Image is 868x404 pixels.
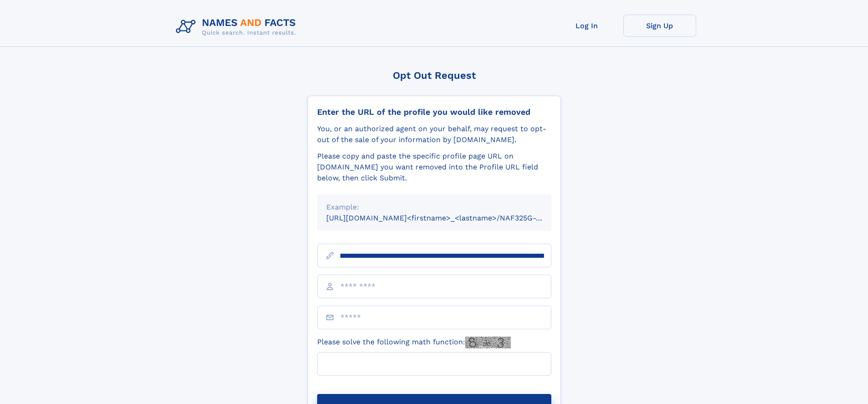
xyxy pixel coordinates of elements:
[326,214,569,222] small: [URL][DOMAIN_NAME]<firstname>_<lastname>/NAF325G-xxxxxxxx
[172,15,303,39] img: Logo Names and Facts
[308,70,561,81] div: Opt Out Request
[326,202,542,213] div: Example:
[550,15,623,37] a: Log In
[623,15,696,37] a: Sign Up
[317,337,511,348] label: Please solve the following math function:
[317,151,551,184] div: Please copy and paste the specific profile page URL on [DOMAIN_NAME] you want removed into the Pr...
[317,107,551,117] div: Enter the URL of the profile you would like removed
[317,123,551,145] div: You, or an authorized agent on your behalf, may request to opt-out of the sale of your informatio...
